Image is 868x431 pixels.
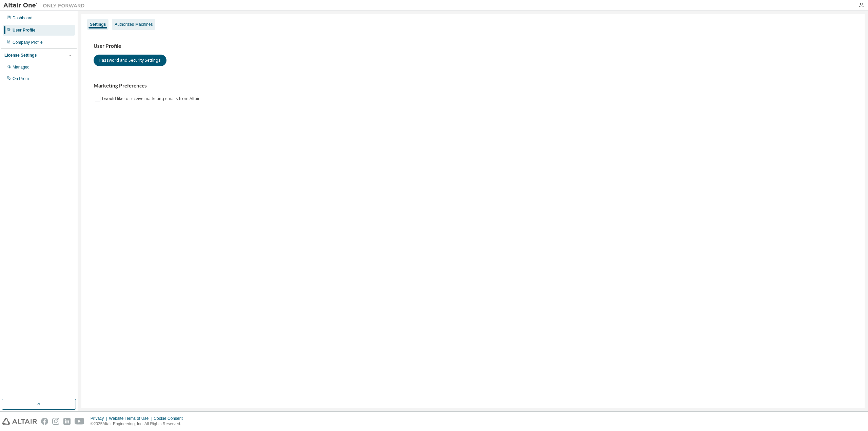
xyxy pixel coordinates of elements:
[94,82,852,89] h3: Marketing Preferences
[75,418,84,425] img: youtube.svg
[52,418,59,425] img: instagram.svg
[13,27,35,33] div: User Profile
[109,416,154,421] div: Website Terms of Use
[94,43,852,50] h3: User Profile
[63,418,71,425] img: linkedin.svg
[13,40,43,45] div: Company Profile
[102,95,201,103] label: I would like to receive marketing emails from Altair
[2,418,37,425] img: altair_logo.svg
[13,76,29,81] div: On Prem
[91,421,187,427] p: © 2025 Altair Engineering, Inc. All Rights Reserved.
[154,416,186,421] div: Cookie Consent
[4,53,37,58] div: License Settings
[115,22,153,27] div: Authorized Machines
[13,64,29,70] div: Managed
[90,22,106,27] div: Settings
[94,55,166,66] button: Password and Security Settings
[13,15,33,21] div: Dashboard
[41,418,48,425] img: facebook.svg
[3,2,88,9] img: Altair One
[91,416,109,421] div: Privacy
